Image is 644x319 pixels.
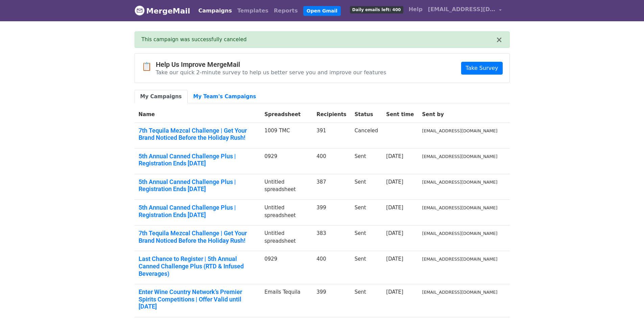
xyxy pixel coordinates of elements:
button: × [496,36,502,44]
a: 5th Annual Canned Challenge Plus | Registration Ends [DATE] [139,178,257,193]
a: [DATE] [386,289,403,295]
small: [EMAIL_ADDRESS][DOMAIN_NAME] [422,257,498,262]
a: My Campaigns [135,90,188,104]
th: Status [351,107,382,123]
small: [EMAIL_ADDRESS][DOMAIN_NAME] [422,205,498,210]
img: MergeMail logo [135,5,145,16]
small: [EMAIL_ADDRESS][DOMAIN_NAME] [422,128,498,133]
a: [DATE] [386,179,403,185]
a: Last Chance to Register | 5th Annual Canned Challenge Plus (RTD & Infused Beverages) [139,255,257,277]
td: Canceled [351,123,382,148]
a: Templates [235,4,271,18]
a: My Team's Campaigns [188,90,262,104]
td: Sent [351,284,382,317]
p: Take our quick 2-minute survey to help us better serve you and improve our features [156,69,386,76]
span: Daily emails left: 400 [350,6,403,14]
a: Daily emails left: 400 [347,3,406,16]
span: 📋 [142,62,156,72]
small: [EMAIL_ADDRESS][DOMAIN_NAME] [422,154,498,159]
td: 1009 TMC [260,123,312,148]
a: Reports [271,4,301,18]
td: 400 [312,251,351,284]
td: 400 [312,148,351,174]
a: [DATE] [386,256,403,262]
td: Sent [351,148,382,174]
a: Help [406,3,425,16]
td: Untitled spreadsheet [260,225,312,251]
th: Recipients [312,107,351,123]
td: 399 [312,284,351,317]
td: 387 [312,174,351,200]
td: 391 [312,123,351,148]
td: 0929 [260,251,312,284]
a: 5th Annual Canned Challenge Plus | Registration Ends [DATE] [139,204,257,218]
a: [DATE] [386,205,403,211]
td: Emails Tequila [260,284,312,317]
a: 7th Tequila Mezcal Challenge | Get Your Brand Noticed Before the Holiday Rush! [139,230,257,244]
a: Open Gmail [303,6,341,16]
td: Sent [351,200,382,225]
td: Untitled spreadsheet [260,200,312,225]
a: 7th Tequila Mezcal Challenge | Get Your Brand Noticed Before the Holiday Rush! [139,127,257,141]
a: Campaigns [196,4,235,18]
a: [DATE] [386,230,403,236]
td: Sent [351,251,382,284]
a: [EMAIL_ADDRESS][DOMAIN_NAME] [425,3,504,19]
div: This campaign was successfully canceled [142,36,496,44]
td: 399 [312,200,351,225]
small: [EMAIL_ADDRESS][DOMAIN_NAME] [422,180,498,185]
th: Sent time [382,107,418,123]
td: 383 [312,225,351,251]
td: Untitled spreadsheet [260,174,312,200]
td: 0929 [260,148,312,174]
a: 5th Annual Canned Challenge Plus | Registration Ends [DATE] [139,153,257,167]
small: [EMAIL_ADDRESS][DOMAIN_NAME] [422,231,498,236]
th: Sent by [418,107,502,123]
a: MergeMail [135,4,190,18]
td: Sent [351,174,382,200]
h4: Help Us Improve MergeMail [156,60,386,69]
a: [DATE] [386,153,403,159]
th: Spreadsheet [260,107,312,123]
a: Take Survey [461,62,502,75]
a: Enter Wine Country Network’s Premier Spirits Competitions | Offer Valid until [DATE] [139,288,257,310]
span: [EMAIL_ADDRESS][DOMAIN_NAME] [428,5,496,14]
small: [EMAIL_ADDRESS][DOMAIN_NAME] [422,290,498,295]
td: Sent [351,225,382,251]
th: Name [135,107,261,123]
